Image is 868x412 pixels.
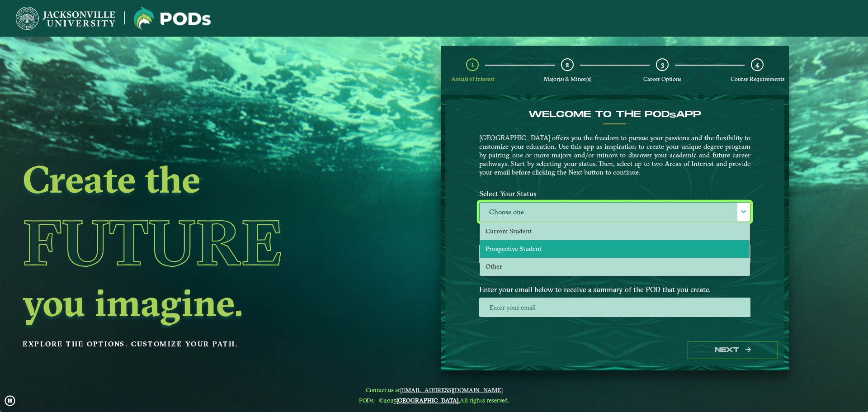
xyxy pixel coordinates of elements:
[359,386,509,393] span: Contact us at
[486,227,532,235] span: Current Student
[16,7,115,30] img: Jacksonville University logo
[23,337,368,351] p: Explore the options. Customize your path.
[472,185,757,202] label: Select Your Status
[566,60,569,69] span: 2
[755,60,759,69] span: 4
[486,262,502,270] span: Other
[486,245,542,253] span: Prospective Student
[400,386,503,393] a: [EMAIL_ADDRESS][DOMAIN_NAME]
[480,203,750,222] label: Choose one
[23,201,368,284] h1: Future
[396,397,460,404] a: [GEOGRAPHIC_DATA].
[480,240,750,258] li: Prospective Student
[479,266,750,275] p: Maximum 2 selections are allowed
[479,298,750,317] input: Enter your email
[670,111,676,120] sub: s
[688,341,778,360] button: Next
[23,284,368,322] h2: you imagine.
[134,7,211,30] img: Jacksonville University logo
[359,397,509,404] span: PODs - ©2025 All rights reserved.
[451,76,494,82] span: Area(s) of Interest
[544,76,591,82] span: Major(s) & Minor(s)
[661,60,664,69] span: 3
[479,265,482,271] sup: ⋆
[472,228,757,245] label: Select Your Area(s) of Interest
[23,160,368,198] h2: Create the
[480,258,750,275] li: Other
[479,133,750,176] p: [GEOGRAPHIC_DATA] offers you the freedom to pursue your passions and the flexibility to customize...
[471,60,474,69] span: 1
[479,109,750,120] h4: Welcome to the POD app
[731,76,784,82] span: Course Requirements
[643,76,681,82] span: Career Options
[472,281,757,298] label: Enter your email below to receive a summary of the POD that you create.
[480,223,750,240] li: Current Student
